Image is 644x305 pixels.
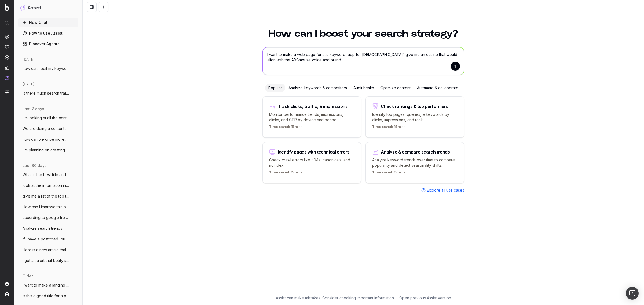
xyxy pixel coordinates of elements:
button: Assist [20,4,76,12]
span: last 30 days [23,163,47,168]
img: Switch project [5,90,9,94]
span: look at the information in this article [23,183,70,188]
span: last 7 days [23,106,44,111]
button: Analyze search trends for: according to [18,224,78,233]
button: If I have a post titled 'pumpkin colorin [18,235,78,243]
span: [DATE] [23,81,35,87]
span: I'm looking at all the content on /learn [23,115,70,121]
p: 15 mins [269,170,302,177]
p: Assist can make mistakes. Consider checking important information. [276,295,395,301]
span: Time saved: [269,170,290,174]
button: New Chat [18,18,78,27]
p: 15 mins [372,125,405,131]
span: Time saved: [372,125,393,129]
h1: How can I boost your search strategy? [262,29,464,39]
span: how can we drive more clicks to this web [23,137,70,142]
button: I'm planning on creating a blog post for [18,146,78,154]
p: Monitor performance trends, impressions, clicks, and CTR by device and period. [269,112,354,122]
button: how can we drive more clicks to this web [18,135,78,144]
div: Automate & collaborate [414,84,462,92]
img: Assist [5,76,9,80]
div: Audit health [350,84,377,92]
span: Time saved: [269,125,290,129]
span: Explore all use cases [427,188,464,193]
a: How to use Assist [18,29,78,38]
img: Botify logo [5,4,9,11]
span: older [23,273,33,279]
p: 15 mins [269,125,302,131]
button: Is this a good title for a piece of cont [18,292,78,300]
span: Time saved: [372,170,393,174]
button: How can I improve this page? What Is Ta [18,203,78,211]
button: how can I edit my keyword groups [18,64,78,73]
span: Is this a good title for a piece of cont [23,293,70,299]
img: Activation [5,55,9,60]
textarea: I want to make a web page for this keyword 'app for [DEMOGRAPHIC_DATA]' give me an outline that w... [263,47,464,75]
button: I'm looking at all the content on /learn [18,114,78,122]
a: Discover Agents [18,40,78,48]
button: look at the information in this article [18,181,78,190]
div: Track clicks, traffic, & impressions [278,104,348,109]
span: is there much search traffic around spec [23,91,70,96]
span: [DATE] [23,57,35,62]
button: I got an alert that botify sees an incre [18,256,78,265]
p: Check crawl errors like 404s, canonicals, and noindex. [269,157,354,168]
div: Analyze & compare search trends [381,150,450,154]
div: Analyze keywords & competitors [285,84,350,92]
img: Analytics [5,35,9,39]
div: Open Intercom Messenger [626,287,639,300]
div: Optimize content [377,84,414,92]
button: give me a list of the top ten pages of c [18,192,78,200]
img: Intelligence [5,45,9,49]
img: My account [5,292,9,296]
button: I want to make a landing page for every [18,281,78,289]
img: Setting [5,282,9,286]
div: Identify pages with technical errors [278,150,350,154]
span: How can I improve this page? What Is Ta [23,204,70,210]
h1: Assist [27,4,41,12]
button: is there much search traffic around spec [18,89,78,98]
div: Check rankings & top performers [381,104,448,109]
img: Studio [5,66,9,70]
a: Explore all use cases [421,188,464,193]
a: Open previous Assist version [399,295,451,301]
span: I got an alert that botify sees an incre [23,258,70,263]
span: Analyze search trends for: according to [23,226,70,231]
p: 15 mins [372,170,405,177]
p: Analyze keyword trends over time to compare popularity and detect seasonality shifts. [372,157,458,168]
span: If I have a post titled 'pumpkin colorin [23,236,70,242]
span: according to google trends what states i [23,215,70,220]
div: Popular [265,84,285,92]
span: I want to make a landing page for every [23,282,70,288]
span: I'm planning on creating a blog post for [23,147,70,153]
button: We are doing a content analysis of our w [18,124,78,133]
button: What is the best title and URL for this [18,170,78,179]
img: Assist [20,5,25,10]
span: give me a list of the top ten pages of c [23,194,70,199]
button: Here is a new article that we are about [18,246,78,254]
span: how can I edit my keyword groups [23,66,70,71]
span: Here is a new article that we are about [23,247,70,252]
span: What is the best title and URL for this [23,172,70,177]
button: according to google trends what states i [18,213,78,222]
span: We are doing a content analysis of our w [23,126,70,131]
p: Identify top pages, queries, & keywords by clicks, impressions, and rank. [372,112,458,122]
